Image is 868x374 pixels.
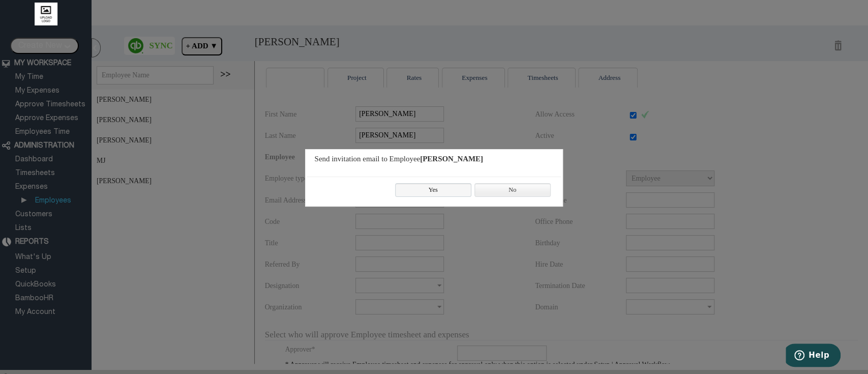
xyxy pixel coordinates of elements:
img: upload logo [35,3,57,25]
div: Send invitation email to Employee [307,151,561,172]
iframe: Opens a widget where you can find more information [786,343,841,369]
span: No [475,184,550,196]
button: No [474,183,551,197]
b: [PERSON_NAME] [420,155,483,163]
button: Yes [395,183,471,197]
span: Yes [396,184,471,196]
